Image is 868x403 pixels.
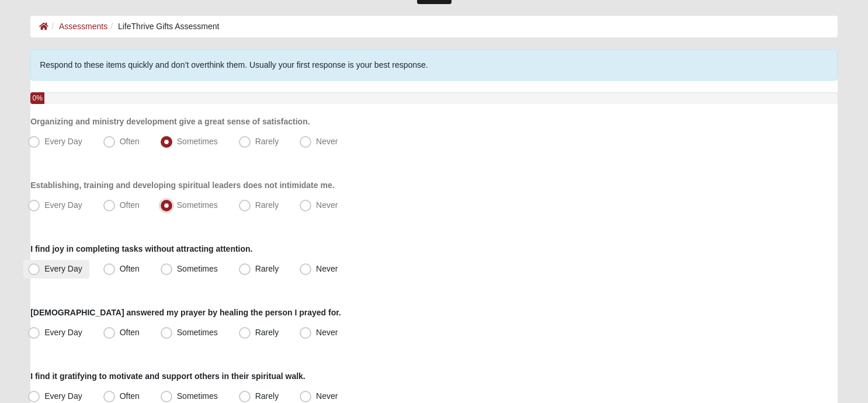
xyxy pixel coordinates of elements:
[120,264,140,273] span: Often
[316,264,338,273] span: Never
[30,92,44,104] div: 0%
[120,137,140,146] span: Often
[44,264,82,273] span: Every Day
[30,370,305,382] label: I find it gratifying to motivate and support others in their spiritual walk.
[177,328,218,337] span: Sometimes
[316,200,338,210] span: Never
[177,264,218,273] span: Sometimes
[316,137,338,146] span: Never
[107,20,219,33] li: LifeThrive Gifts Assessment
[44,137,82,146] span: Every Day
[255,264,279,273] span: Rarely
[120,328,140,337] span: Often
[255,200,279,210] span: Rarely
[30,307,341,318] label: [DEMOGRAPHIC_DATA] answered my prayer by healing the person I prayed for.
[30,179,334,191] label: Establishing, training and developing spiritual leaders does not intimidate me.
[40,60,428,70] span: Respond to these items quickly and don’t overthink them. Usually your first response is your best...
[177,137,218,146] span: Sometimes
[30,243,252,255] label: I find joy in completing tasks without attracting attention.
[44,328,82,337] span: Every Day
[120,200,140,210] span: Often
[177,200,218,210] span: Sometimes
[255,328,279,337] span: Rarely
[44,200,82,210] span: Every Day
[59,22,107,31] a: Assessments
[255,137,279,146] span: Rarely
[316,328,338,337] span: Never
[30,116,310,127] label: Organizing and ministry development give a great sense of satisfaction.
